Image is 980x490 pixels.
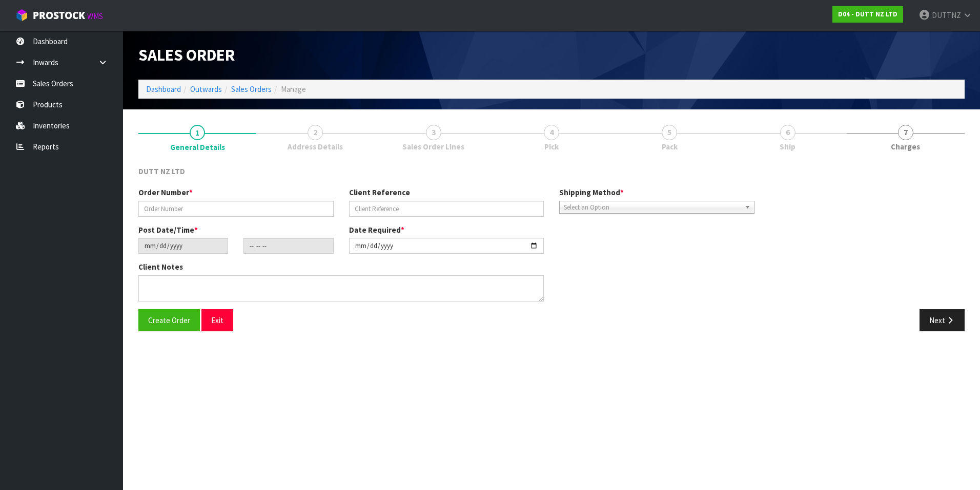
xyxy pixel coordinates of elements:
[148,315,190,325] span: Create Order
[138,158,965,339] span: General Details
[231,84,272,94] a: Sales Orders
[349,201,544,217] input: Client Reference
[662,141,678,152] span: Pack
[544,141,559,152] span: Pick
[891,141,920,152] span: Charges
[146,84,181,94] a: Dashboard
[662,125,677,140] span: 5
[15,9,28,22] img: cube-alt.png
[87,11,103,21] small: WMS
[564,201,741,214] span: Select an Option
[308,125,323,140] span: 2
[190,84,222,94] a: Outwards
[920,309,965,331] button: Next
[898,125,913,140] span: 7
[349,187,410,198] label: Client Reference
[138,187,193,198] label: Order Number
[349,224,404,235] label: Date Required
[170,142,225,153] span: General Details
[426,125,441,140] span: 3
[402,141,464,152] span: Sales Order Lines
[932,10,961,20] span: DUTTNZ
[559,187,624,198] label: Shipping Method
[190,125,205,140] span: 1
[138,224,198,235] label: Post Date/Time
[201,309,233,331] button: Exit
[138,45,235,65] span: Sales Order
[281,84,306,94] span: Manage
[138,261,183,272] label: Client Notes
[138,309,200,331] button: Create Order
[780,141,795,152] span: Ship
[780,125,795,140] span: 6
[288,141,343,152] span: Address Details
[138,166,185,176] span: DUTT NZ LTD
[33,9,85,22] span: ProStock
[138,201,334,217] input: Order Number
[544,125,559,140] span: 4
[838,10,897,18] strong: D04 - DUTT NZ LTD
